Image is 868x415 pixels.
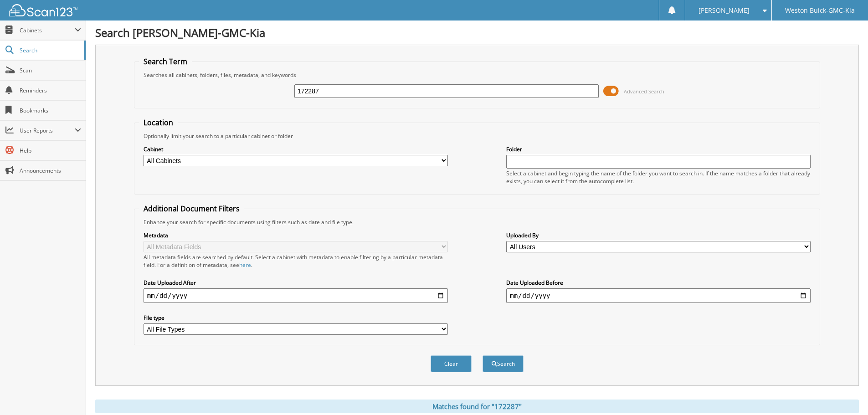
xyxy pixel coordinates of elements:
[144,314,448,322] label: File type
[699,8,750,13] span: [PERSON_NAME]
[95,400,859,413] div: Matches found for "172287"
[20,107,81,114] span: Bookmarks
[20,46,80,54] span: Search
[506,288,811,303] input: end
[20,87,81,94] span: Reminders
[20,127,75,134] span: User Reports
[139,118,178,128] legend: Location
[95,25,859,40] h1: Search [PERSON_NAME]-GMC-Kia
[144,279,448,287] label: Date Uploaded After
[139,218,815,226] div: Enhance your search for specific documents using filters such as date and file type.
[144,145,448,153] label: Cabinet
[506,169,811,185] div: Select a cabinet and begin typing the name of the folder you want to search in. If the name match...
[506,145,811,153] label: Folder
[20,26,75,34] span: Cabinets
[144,231,448,239] label: Metadata
[483,355,524,372] button: Search
[431,355,472,372] button: Clear
[785,8,855,13] span: Weston Buick-GMC-Kia
[139,71,815,79] div: Searches all cabinets, folders, files, metadata, and keywords
[506,231,811,239] label: Uploaded By
[139,132,815,140] div: Optionally limit your search to a particular cabinet or folder
[20,147,81,154] span: Help
[144,253,448,269] div: All metadata fields are searched by default. Select a cabinet with metadata to enable filtering b...
[144,288,448,303] input: start
[20,67,81,74] span: Scan
[239,261,251,269] a: here
[624,88,664,95] span: Advanced Search
[139,56,192,67] legend: Search Term
[9,4,77,16] img: scan123-logo-white.svg
[506,279,811,287] label: Date Uploaded Before
[139,204,244,214] legend: Additional Document Filters
[20,167,81,174] span: Announcements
